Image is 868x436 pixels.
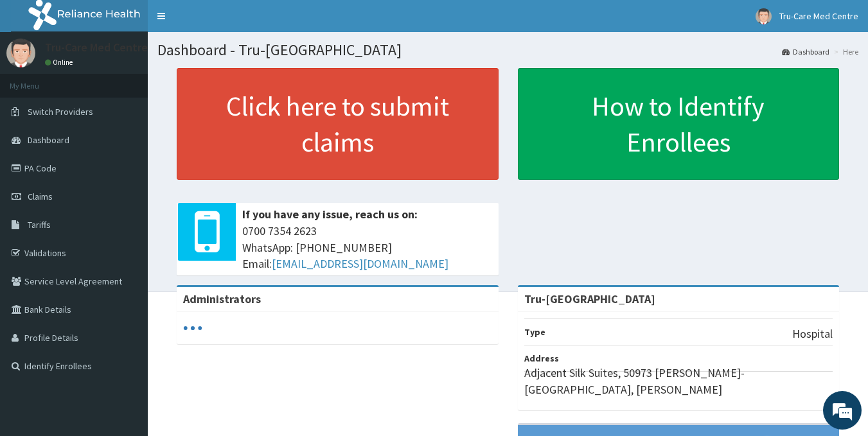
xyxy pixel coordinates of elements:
span: Tariffs [28,219,51,231]
h1: Dashboard - Tru-[GEOGRAPHIC_DATA] [157,42,858,58]
span: Claims [28,191,53,202]
b: Address [524,353,559,364]
a: Online [45,58,76,67]
b: Type [524,326,545,338]
a: Dashboard [782,46,829,57]
span: 0700 7354 2623 WhatsApp: [PHONE_NUMBER] Email: [242,223,492,272]
img: User Image [756,8,772,24]
span: Dashboard [28,134,69,146]
b: If you have any issue, reach us on: [242,207,418,222]
p: Adjacent Silk Suites, 50973 [PERSON_NAME]-[GEOGRAPHIC_DATA], [PERSON_NAME] [524,365,833,397]
p: Hospital [792,326,833,342]
img: User Image [6,39,35,67]
b: Administrators [183,292,261,306]
p: Tru-Care Med Centre [45,42,148,53]
svg: audio-loading [183,318,202,338]
li: Here [831,46,858,57]
a: [EMAIL_ADDRESS][DOMAIN_NAME] [272,256,448,271]
strong: Tru-[GEOGRAPHIC_DATA] [524,292,655,306]
a: Click here to submit claims [177,68,499,180]
a: How to Identify Enrollees [518,68,840,180]
span: Tru-Care Med Centre [779,10,858,22]
span: Switch Providers [28,106,93,118]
